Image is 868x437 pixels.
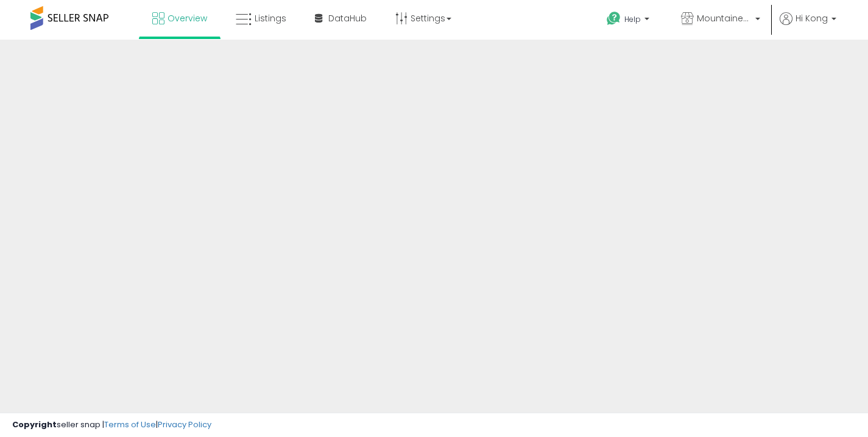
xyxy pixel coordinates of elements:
[104,419,156,430] a: Terms of Use
[606,11,621,26] i: Get Help
[328,12,367,24] span: DataHub
[255,12,286,24] span: Listings
[12,419,211,431] div: seller snap | |
[158,419,211,430] a: Privacy Policy
[796,12,828,24] span: Hi Kong
[597,2,662,40] a: Help
[697,12,752,24] span: MountaineerBrand
[780,12,836,40] a: Hi Kong
[168,12,207,24] span: Overview
[624,14,641,24] span: Help
[12,419,57,430] strong: Copyright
